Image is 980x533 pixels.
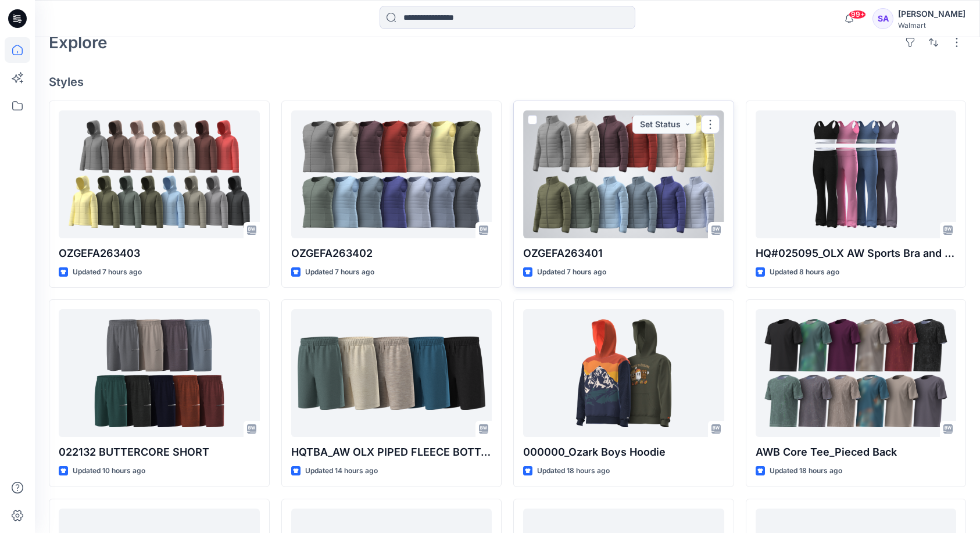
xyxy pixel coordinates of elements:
div: Walmart [898,21,965,30]
a: OZGEFA263403 [59,110,260,238]
p: Updated 18 hours ago [537,465,610,477]
a: 022132 BUTTERCORE SHORT [59,309,260,437]
p: Updated 18 hours ago [770,465,842,477]
a: HQ#025095_OLX AW Sports Bra and Legging Set [756,110,957,238]
a: HQTBA_AW OLX PIPED FLEECE BOTTOM [291,309,492,437]
p: 000000_Ozark Boys Hoodie [523,444,724,460]
div: SA [872,8,893,29]
p: Updated 7 hours ago [73,266,142,278]
div: [PERSON_NAME] [898,7,965,21]
a: OZGEFA263401 [523,110,724,238]
p: Updated 8 hours ago [770,266,839,278]
span: 99+ [849,10,866,19]
p: HQ#025095_OLX AW Sports Bra and Legging Set [756,245,957,262]
a: 000000_Ozark Boys Hoodie [523,309,724,437]
p: HQTBA_AW OLX PIPED FLEECE BOTTOM [291,444,492,460]
a: AWB Core Tee_Pieced Back [756,309,957,437]
p: Updated 7 hours ago [537,266,606,278]
h4: Styles [49,75,966,89]
p: 022132 BUTTERCORE SHORT [59,444,260,460]
p: OZGEFA263403 [59,245,260,262]
a: OZGEFA263402 [291,110,492,238]
p: Updated 10 hours ago [73,465,145,477]
p: Updated 14 hours ago [305,465,378,477]
p: AWB Core Tee_Pieced Back [756,444,957,460]
p: Updated 7 hours ago [305,266,374,278]
h2: Explore [49,33,108,52]
p: OZGEFA263401 [523,245,724,262]
p: OZGEFA263402 [291,245,492,262]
